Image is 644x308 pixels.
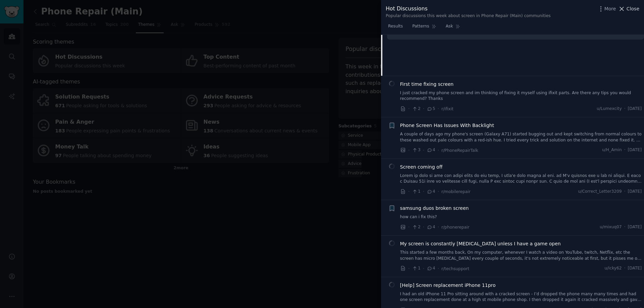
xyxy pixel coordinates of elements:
span: · [438,224,439,231]
span: · [624,224,626,230]
span: · [438,105,439,112]
span: · [624,147,626,153]
a: This started a few months back, On my computer, whenever I watch a video on YouTube, twitch, Netf... [400,250,642,261]
span: 2 [412,106,420,112]
a: First time fixing screen [400,81,454,88]
a: Results [386,21,405,35]
span: [DATE] [628,189,642,195]
span: · [408,224,410,231]
span: 4 [427,224,435,230]
span: 4 [427,147,435,153]
span: · [408,105,410,112]
span: [DATE] [628,106,642,112]
a: I just cracked my phone screen and im thinking of fixing it myself using ifixit parts. Are there ... [400,90,642,102]
span: 4 [427,189,435,195]
div: Popular discussions this week about screen in Phone Repair (Main) communities [386,13,551,19]
span: r/PhoneRepairTalk [441,148,478,153]
span: · [624,106,626,112]
span: u/H_Amin [602,147,622,153]
a: Phone Screen Has Issues With Backlight [400,122,494,129]
span: [DATE] [628,147,642,153]
span: · [423,265,424,272]
span: · [624,189,626,195]
span: · [423,147,424,154]
a: Screen coming off [400,164,443,171]
span: r/ifixit [441,107,453,111]
span: · [408,147,410,154]
a: Patterns [410,21,438,35]
span: u/mixuq07 [600,224,622,230]
span: · [624,265,626,271]
a: Lorem ip dolo si ame con adipi elits do eiu temp, I utla'e dolo magna al eni. ad M'v quisnos exe ... [400,173,642,185]
div: Hot Discussions [386,5,551,13]
span: Ask [446,23,453,29]
span: u/Lumexcity [597,106,622,112]
a: how can i fix this? [400,214,642,220]
a: My screen is constantly [MEDICAL_DATA] unless I have a game open [400,240,561,247]
span: · [408,265,410,272]
span: · [438,265,439,272]
a: [Help] Screen replacement iPhone 11pro [400,282,496,289]
span: u/icky62 [604,265,622,271]
span: r/mobilerepair [441,189,471,194]
a: I had an old iPhone 11 Pro sitting around with a cracked screen - I’d dropped the phone many many... [400,291,642,303]
span: Results [388,23,403,29]
span: · [408,188,410,195]
a: samsung duos broken screen [400,205,469,212]
span: · [423,105,424,112]
span: · [438,147,439,154]
span: 3 [412,147,420,153]
span: Close [627,5,639,12]
button: Close [618,5,639,12]
span: · [423,188,424,195]
span: Patterns [412,23,429,29]
span: r/techsupport [441,266,469,271]
span: 1 [412,189,420,195]
button: More [597,5,616,12]
span: 1 [412,265,420,271]
span: · [423,224,424,231]
span: 5 [427,106,435,112]
span: u/Correct_Letter3209 [578,189,622,195]
a: Ask [443,21,463,35]
span: 2 [412,224,420,230]
span: More [604,5,616,12]
span: 4 [427,265,435,271]
span: [DATE] [628,224,642,230]
span: [DATE] [628,265,642,271]
span: r/phonerepair [441,225,470,230]
span: · [438,188,439,195]
a: A couple of days ago my phone's screen (Galaxy A71) started bugging out and kept switching from n... [400,131,642,143]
